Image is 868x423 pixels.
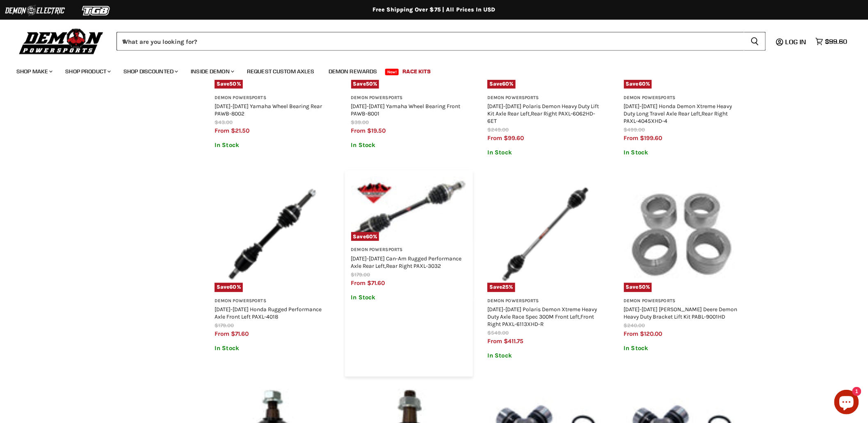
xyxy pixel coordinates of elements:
[366,81,373,87] span: 50
[116,32,766,51] form: Product
[487,176,603,292] a: 2022-2024 Polaris Demon Xtreme Heavy Duty Axle Race Spec 300M Front Left,Front Right PAXL-6113XHD...
[106,6,762,14] div: Free Shipping Over $75 | All Prices In USD
[385,69,399,75] span: New!
[215,283,243,292] span: Save %
[487,95,603,101] h3: Demon Powersports
[351,127,366,134] span: from
[351,272,370,278] span: $179.00
[832,390,861,416] inbox-online-store-chat: Shopify online store chat
[639,284,646,290] span: 50
[4,3,66,18] img: Demon Electric Logo 2
[624,79,652,88] span: Save %
[66,3,127,18] img: TGB Logo 2
[624,134,639,142] span: from
[215,299,331,305] h3: Demon Powersports
[487,353,603,360] p: In Stock
[117,63,183,80] a: Shop Discounted
[487,103,599,124] a: [DATE]-[DATE] Polaris Demon Heavy Duty Lift Kit Axle Rear Left,Rear Right PAXL-6062HD-6ET
[185,63,239,80] a: Inside Demon
[624,127,645,133] span: $499.00
[639,81,646,87] span: 60
[351,294,467,301] p: In Stock
[215,127,229,134] span: from
[59,63,116,80] a: Shop Product
[351,232,379,241] span: Save %
[215,95,331,101] h3: Demon Powersports
[215,330,229,338] span: from
[503,284,509,290] span: 25
[640,330,662,338] span: $120.00
[351,256,462,269] a: [DATE]-[DATE] Can-Am Rugged Performance Axle Rear Left,Rear Right PAXL-3032
[215,323,234,329] span: $179.00
[624,176,740,292] a: 2018-2024 John Deere Demon Heavy Duty Bracket Lift Kit PABL-9001HDSave50%
[744,32,766,51] button: Search
[116,32,744,51] input: When autocomplete results are available use up and down arrows to review and enter to select
[624,306,738,320] a: [DATE]-[DATE] [PERSON_NAME] Deere Demon Heavy Duty Bracket Lift Kit PABL-9001HD
[351,176,467,241] img: 2016-2020 Can-Am Rugged Performance Axle Rear Left,Rear Right PAXL-3032
[624,95,740,101] h3: Demon Powersports
[215,176,331,292] a: 2014-2018 Honda Rugged Performance Axle Front Left PAXL-4018Save60%
[351,95,467,101] h3: Demon Powersports
[230,81,237,87] span: 50
[215,119,233,125] span: $43.00
[241,63,321,80] a: Request Custom Axles
[487,283,515,292] span: Save %
[624,323,645,329] span: $240.00
[215,176,331,292] img: 2014-2018 Honda Rugged Performance Axle Front Left PAXL-4018
[503,81,509,87] span: 60
[215,306,322,320] a: [DATE]-[DATE] Honda Rugged Performance Axle Front Left PAXL-4018
[351,119,369,125] span: $39.00
[351,247,467,253] h3: Demon Powersports
[351,79,379,88] span: Save %
[640,134,662,142] span: $199.60
[624,299,740,305] h3: Demon Powersports
[487,134,502,142] span: from
[624,330,639,338] span: from
[351,176,467,241] a: 2016-2020 Can-Am Rugged Performance Axle Rear Left,Rear Right PAXL-3032Save60%
[10,63,57,80] a: Shop Make
[811,36,852,48] a: $99.60
[231,330,249,338] span: $71.60
[215,103,322,117] a: [DATE]-[DATE] Yamaha Wheel Bearing Rear PAWB-8002
[215,345,331,352] p: In Stock
[487,299,603,305] h3: Demon Powersports
[366,233,373,240] span: 60
[782,38,811,45] a: Log in
[624,283,652,292] span: Save %
[624,149,740,156] p: In Stock
[504,338,523,345] span: $411.75
[215,79,243,88] span: Save %
[16,27,106,56] img: Demon Powersports
[368,127,386,134] span: $19.50
[624,103,732,124] a: [DATE]-[DATE] Honda Demon Xtreme Heavy Duty Long Travel Axle Rear Left,Rear Right PAXL-4045XHD-4
[786,38,806,46] span: Log in
[504,134,524,142] span: $99.60
[10,60,845,80] ul: Main menu
[487,306,597,328] a: [DATE]-[DATE] Polaris Demon Xtreme Heavy Duty Axle Race Spec 300M Front Left,Front Right PAXL-611...
[351,103,461,117] a: [DATE]-[DATE] Yamaha Wheel Bearing Front PAWB-8001
[230,284,237,290] span: 60
[487,127,509,133] span: $249.00
[624,345,740,352] p: In Stock
[351,280,366,287] span: from
[487,338,502,345] span: from
[487,176,603,292] img: 2022-2024 Polaris Demon Xtreme Heavy Duty Axle Race Spec 300M Front Left,Front Right PAXL-6113XHD-R
[322,63,384,80] a: Demon Rewards
[215,142,331,149] p: In Stock
[624,176,740,292] img: 2018-2024 John Deere Demon Heavy Duty Bracket Lift Kit PABL-9001HD
[825,38,847,45] span: $99.60
[231,127,249,134] span: $21.50
[487,330,509,336] span: $549.00
[368,280,385,287] span: $71.60
[487,79,516,88] span: Save %
[351,142,467,149] p: In Stock
[397,63,437,80] a: Race Kits
[487,149,603,156] p: In Stock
